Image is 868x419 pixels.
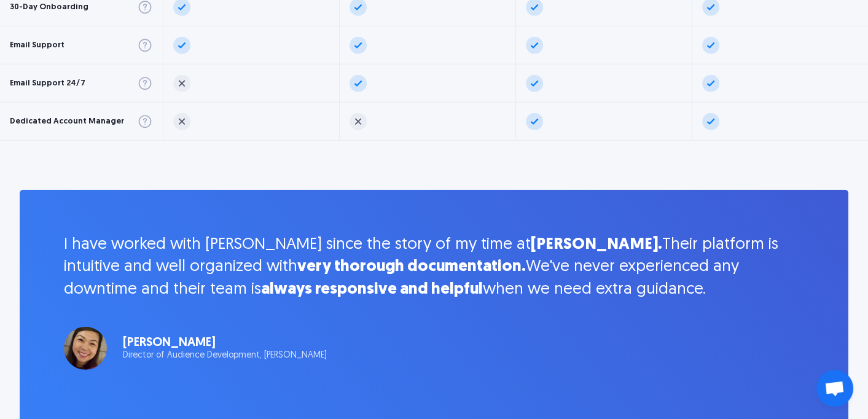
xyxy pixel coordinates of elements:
[531,237,662,253] strong: [PERSON_NAME].
[123,337,327,349] div: [PERSON_NAME]
[123,351,327,360] div: Director of Audience Development, [PERSON_NAME]
[10,79,85,87] div: Email Support 24/7
[10,41,65,49] div: Email Support
[10,117,124,125] div: Dedicated Account Manager
[261,281,483,298] strong: always responsive and helpful
[816,370,853,407] div: Open chat
[64,234,804,301] p: I have worked with [PERSON_NAME] since the story of my time at Their platform is intuitive and we...
[297,259,526,275] strong: very thorough documentation.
